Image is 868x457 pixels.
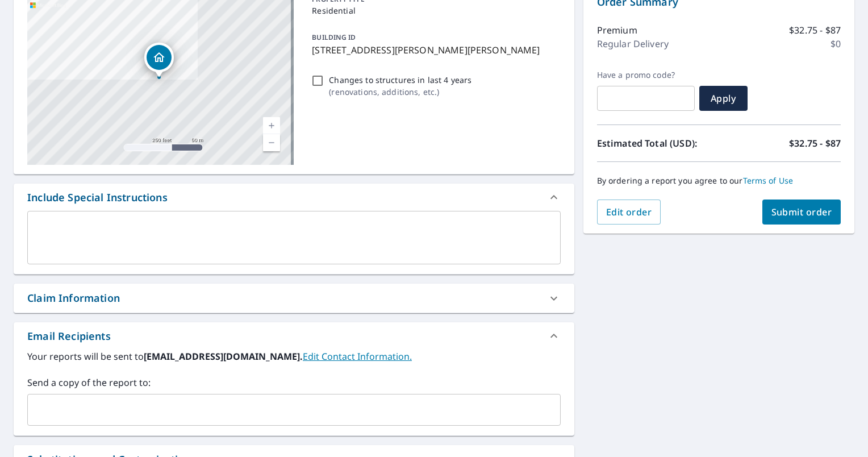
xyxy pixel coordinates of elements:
div: Email Recipients [14,322,574,350]
a: Current Level 17, Zoom Out [263,134,280,151]
button: Submit order [762,200,841,225]
p: $32.75 - $87 [789,23,841,37]
p: By ordering a report you agree to our [597,176,841,186]
button: Edit order [597,200,661,225]
p: Changes to structures in last 4 years [329,74,471,86]
a: EditContactInfo [303,350,412,363]
a: Terms of Use [743,175,794,186]
p: Estimated Total (USD): [597,136,719,150]
span: Apply [708,92,738,105]
p: Regular Delivery [597,37,669,51]
p: Residential [312,5,556,16]
p: [STREET_ADDRESS][PERSON_NAME][PERSON_NAME] [312,43,556,57]
span: Submit order [771,206,832,218]
div: Email Recipients [27,329,111,344]
div: Claim Information [27,290,120,306]
p: $0 [831,37,841,51]
a: Current Level 17, Zoom In [263,117,280,134]
div: Dropped pin, building 1, Residential property, 11352 Belle Meade Dr Conifer, CO 80433 [144,43,174,78]
button: Apply [699,86,748,111]
p: Premium [597,23,637,37]
p: $32.75 - $87 [789,136,841,150]
label: Your reports will be sent to [27,350,561,363]
p: BUILDING ID [312,32,356,42]
b: [EMAIL_ADDRESS][DOMAIN_NAME]. [144,350,303,363]
span: Edit order [606,206,652,218]
div: Include Special Instructions [27,190,168,205]
p: ( renovations, additions, etc. ) [329,86,471,98]
label: Send a copy of the report to: [27,376,561,389]
div: Claim Information [14,284,574,313]
div: Include Special Instructions [14,184,574,211]
label: Have a promo code? [597,70,695,80]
